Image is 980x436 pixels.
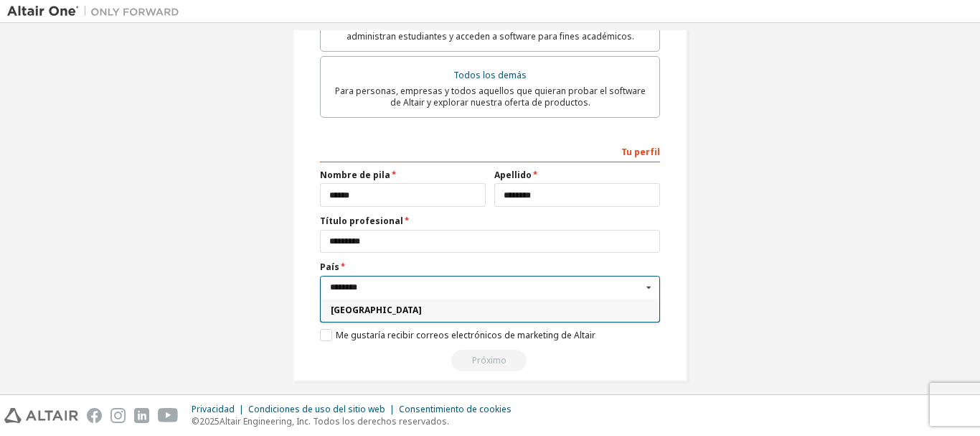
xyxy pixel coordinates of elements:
img: facebook.svg [87,408,102,423]
font: Altair Engineering, Inc. Todos los derechos reservados. [220,415,449,427]
font: Título profesional [320,215,403,227]
img: youtube.svg [158,408,179,423]
font: Tu perfil [621,146,660,158]
font: [GEOGRAPHIC_DATA] [331,304,422,316]
font: Consentimiento de cookies [399,403,512,415]
img: linkedin.svg [134,408,149,423]
font: Para personas, empresas y todos aquellos que quieran probar el software de Altair y explorar nues... [335,85,646,108]
font: Nombre de pila [320,169,390,181]
font: 2025 [199,415,220,427]
font: Condiciones de uso del sitio web [248,403,385,415]
font: País [320,261,339,273]
font: Apellido [494,169,532,181]
img: altair_logo.svg [4,408,78,423]
font: © [192,415,199,427]
font: Para profesores y administradores de instituciones académicas que administran estudiantes y acced... [347,19,634,42]
img: Altair Uno [7,4,187,19]
font: Me gustaría recibir correos electrónicos de marketing de Altair [336,329,595,341]
font: Privacidad [192,403,235,415]
font: Todos los demás [453,69,527,81]
img: instagram.svg [110,408,126,423]
div: Select your account type to continue [320,350,660,371]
